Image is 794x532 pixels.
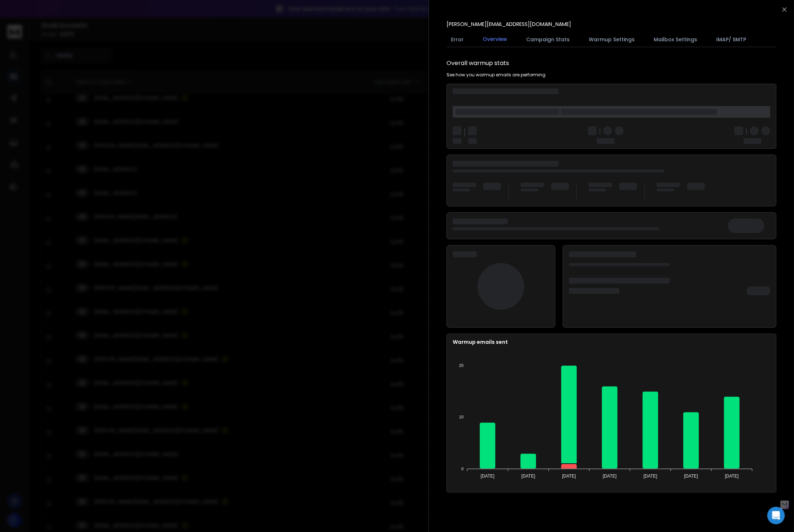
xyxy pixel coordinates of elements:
tspan: [DATE] [521,474,535,479]
button: Campaign Stats [522,31,574,47]
p: See how you warmup emails are performing [447,72,546,78]
button: IMAP/ SMTP [712,31,751,47]
div: Open Intercom Messenger [767,507,785,524]
button: Error [447,31,468,47]
tspan: [DATE] [684,474,698,479]
button: Mailbox Settings [649,31,702,47]
button: Overview [478,31,512,48]
tspan: 10 [459,415,464,419]
tspan: [DATE] [481,474,495,479]
button: Warmup Settings [584,31,639,47]
h1: Overall warmup stats [447,59,509,68]
tspan: [DATE] [562,474,576,479]
p: Warmup emails sent [453,338,770,346]
tspan: 20 [459,363,464,368]
tspan: 0 [461,467,464,471]
tspan: [DATE] [603,474,617,479]
p: [PERSON_NAME][EMAIL_ADDRESS][DOMAIN_NAME] [447,20,571,28]
tspan: [DATE] [725,474,739,479]
tspan: [DATE] [643,474,657,479]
